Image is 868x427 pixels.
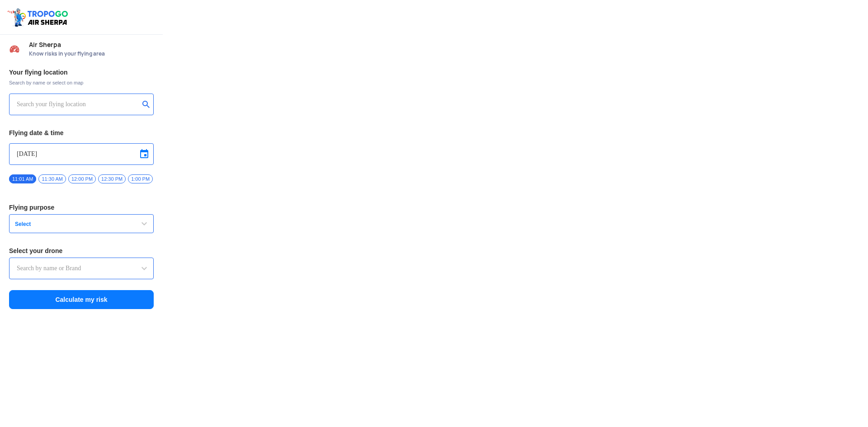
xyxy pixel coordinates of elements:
[9,290,154,309] button: Calculate my risk
[128,174,153,183] span: 1:00 PM
[29,41,154,48] span: Air Sherpa
[7,7,71,28] img: ic_tgdronemaps.svg
[68,174,96,183] span: 12:00 PM
[29,50,154,57] span: Know risks in your flying area
[9,248,154,254] h3: Select your drone
[9,69,154,75] h3: Your flying location
[38,174,66,183] span: 11:30 AM
[9,204,154,211] h3: Flying purpose
[9,214,154,233] button: Select
[17,263,146,274] input: Search by name or Brand
[17,99,139,110] input: Search your flying location
[98,174,126,183] span: 12:30 PM
[9,79,154,86] span: Search by name or select on map
[17,149,146,160] input: Select Date
[9,130,154,136] h3: Flying date & time
[9,174,36,183] span: 11:01 AM
[9,43,20,54] img: Risk Scores
[11,221,124,228] span: Select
